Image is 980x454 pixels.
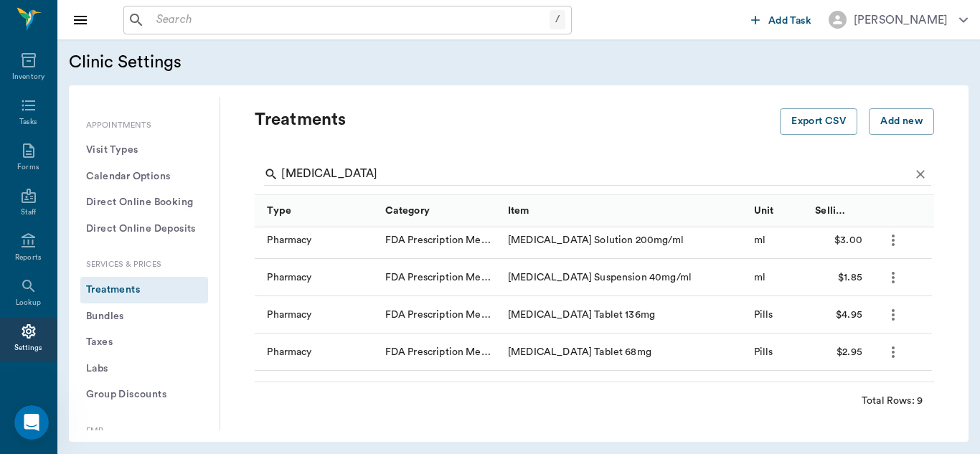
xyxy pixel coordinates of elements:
span: Home [21,358,50,368]
button: Add new [869,108,934,135]
div: Item [501,195,747,227]
div: • [DATE] [137,171,177,186]
button: Sort [433,201,453,221]
button: Close drawer [66,6,95,34]
span: Help [240,358,263,368]
div: Reports [15,252,42,263]
span: Tickets [162,358,197,368]
div: $4.95 [808,296,870,334]
button: more [881,377,905,402]
img: Profile image for Alana [17,156,45,185]
h1: Messages [106,6,184,31]
div: Lookup [16,298,41,308]
div: [MEDICAL_DATA] Suspension 40mg/ml [501,259,747,296]
div: • [DATE] [137,224,177,239]
div: Total Rows: 9 [862,394,923,408]
div: • [DATE] [137,277,177,292]
button: Send us a message [66,252,221,281]
p: EMR [80,425,208,438]
span: Thank you so much!!! [51,51,161,62]
div: FDA Prescription Meds, Pill, Cap, Liquid, Etc. [385,308,494,322]
button: Clear [910,164,931,185]
div: Forms [17,162,39,173]
h5: Clinic Settings [69,51,446,74]
button: [PERSON_NAME] [817,6,979,33]
div: Type [267,191,291,231]
p: Appointments [80,120,208,132]
button: Bundles [80,303,208,330]
button: Direct Online Deposits [80,216,208,242]
div: Pharmacy [267,308,311,322]
div: Settings [14,343,43,354]
button: more [881,228,905,252]
button: Labs [80,356,208,382]
button: Add Task [745,6,817,33]
button: Calendar Options [80,164,208,190]
span: Rate your conversation [51,210,168,222]
button: Sort [295,201,315,221]
button: Sort [880,201,900,221]
button: Tickets [143,322,215,379]
button: more [881,265,905,290]
button: Export CSV [780,108,857,135]
button: Messages [72,322,143,379]
div: $1.10 [808,371,870,408]
input: Search [151,10,550,30]
div: [MEDICAL_DATA] Tablets 22mg [501,371,747,408]
div: [PERSON_NAME] [51,224,134,239]
div: [PERSON_NAME] [854,11,948,29]
div: Category [378,195,501,227]
div: Category [385,191,430,231]
div: Selling Price/Unit [815,191,847,231]
div: Inventory [12,72,44,82]
button: more [881,303,905,327]
div: ml [754,233,765,247]
div: • 56m ago [137,65,187,80]
div: $1.85 [808,259,870,296]
button: Group Discounts [80,382,208,408]
button: Sort [533,201,553,221]
div: [MEDICAL_DATA] Tablet 136mg [501,296,747,334]
button: Sort [777,201,797,221]
div: Selling Price/Unit [808,195,870,227]
img: Profile image for Lizbeth [17,263,45,291]
div: [MEDICAL_DATA] Solution 200mg/ml [501,222,747,259]
p: Treatments [255,108,780,131]
button: Treatments [80,277,208,303]
div: FDA Prescription Meds, Pill, Cap, Liquid, Etc. [385,233,494,247]
div: Unit [747,195,809,227]
div: $2.95 [808,334,870,371]
div: ml [754,270,765,285]
button: Help [215,322,287,379]
span: Messages [80,358,135,368]
p: Services & Prices [80,259,208,271]
div: [PERSON_NAME] [51,171,134,186]
div: Pharmacy [267,270,311,285]
button: Taxes [80,329,208,356]
div: [PERSON_NAME] [51,277,134,292]
img: Profile image for Alana [17,50,45,79]
div: [PERSON_NAME] [51,65,134,80]
div: Staff [21,207,36,218]
input: Find a treatment [281,163,910,186]
div: FDA Prescription Meds, Pill, Cap, Liquid, Etc. [385,345,494,359]
div: Pills [754,345,773,359]
div: Pills [754,308,773,322]
div: Unit [754,191,774,231]
img: Profile image for Alana [17,103,45,132]
div: $3.00 [808,222,870,259]
img: Profile image for Alana [17,316,45,344]
button: more [881,340,905,364]
div: [MEDICAL_DATA] Tablet 68mg [501,334,747,371]
div: Tasks [19,117,37,128]
div: Item [508,191,529,231]
div: FDA Prescription Meds, Pill, Cap, Liquid, Etc. [385,270,494,285]
button: Sort [851,201,871,221]
span: Rate your conversation [51,104,168,115]
button: Visit Types [80,137,208,164]
div: Pharmacy [267,345,311,359]
button: Direct Online Booking [80,189,208,216]
div: [PERSON_NAME] [51,118,134,133]
div: • [DATE] [137,118,177,133]
iframe: Intercom live chat [14,405,49,440]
